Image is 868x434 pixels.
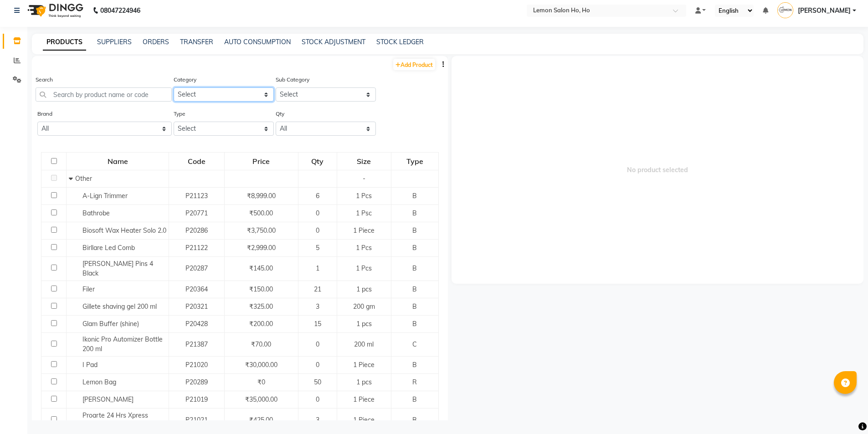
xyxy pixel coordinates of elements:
[174,110,185,118] label: Type
[338,153,391,169] div: Size
[75,174,92,183] span: Other
[225,153,298,169] div: Price
[97,38,132,46] a: SUPPLIERS
[412,340,417,348] span: C
[185,285,208,293] span: P20364
[276,110,284,118] label: Qty
[412,192,417,200] span: B
[412,378,417,386] span: R
[69,174,75,183] span: Collapse Row
[169,153,224,169] div: Code
[185,416,208,424] span: P21021
[224,38,291,46] a: AUTO CONSUMPTION
[82,285,95,293] span: Filer
[316,302,319,311] span: 3
[82,244,135,252] span: Birllare Led Comb
[412,209,417,217] span: B
[356,264,372,272] span: 1 Pcs
[249,302,273,311] span: ₹325.00
[412,302,417,311] span: B
[185,395,208,403] span: P21019
[82,395,134,403] span: [PERSON_NAME]
[412,244,417,252] span: B
[82,411,148,429] span: Proarte 24 Hrs Xpress Eyeliner
[356,378,372,386] span: 1 pcs
[316,395,319,403] span: 0
[245,395,277,403] span: ₹35,000.00
[302,38,365,46] a: STOCK ADJUSTMENT
[356,320,372,328] span: 1 pcs
[185,209,208,217] span: P20771
[247,192,276,200] span: ₹8,999.00
[36,87,172,102] input: Search by product name or code
[412,285,417,293] span: B
[316,361,319,369] span: 0
[299,153,336,169] div: Qty
[412,395,417,403] span: B
[314,320,321,328] span: 15
[36,76,53,84] label: Search
[276,76,309,84] label: Sub Category
[82,226,166,235] span: Biosoft Wax Heater Solo 2.0
[316,340,319,348] span: 0
[185,378,208,386] span: P20289
[82,335,163,353] span: Ikonic Pro Automizer Bottle 200 ml
[37,110,52,118] label: Brand
[185,340,208,348] span: P21387
[392,153,437,169] div: Type
[412,361,417,369] span: B
[412,320,417,328] span: B
[82,378,116,386] span: Lemon Bag
[354,340,374,348] span: 200 ml
[82,260,153,277] span: [PERSON_NAME] Pins 4 Black
[316,192,319,200] span: 6
[82,209,110,217] span: Bathrobe
[316,244,319,252] span: 5
[393,59,435,70] a: Add Product
[356,244,372,252] span: 1 Pcs
[249,320,273,328] span: ₹200.00
[185,226,208,235] span: P20286
[777,2,793,18] img: Mohammed Faisal
[356,285,372,293] span: 1 pcs
[412,264,417,272] span: B
[353,395,375,403] span: 1 Piece
[245,361,277,369] span: ₹30,000.00
[376,38,424,46] a: STOCK LEDGER
[67,153,168,169] div: Name
[412,226,417,235] span: B
[316,264,319,272] span: 1
[249,264,273,272] span: ₹145.00
[316,416,319,424] span: 3
[185,302,208,311] span: P20321
[247,244,276,252] span: ₹2,999.00
[82,302,157,311] span: Gillete shaving gel 200 ml
[316,209,319,217] span: 0
[356,209,372,217] span: 1 Psc
[82,320,139,328] span: Glam Buffer (shine)
[249,416,273,424] span: ₹425.00
[185,192,208,200] span: P21123
[185,264,208,272] span: P20287
[185,361,208,369] span: P21020
[356,192,372,200] span: 1 Pcs
[249,285,273,293] span: ₹150.00
[798,6,851,15] span: [PERSON_NAME]
[353,416,375,424] span: 1 Piece
[452,56,864,284] span: No product selected
[412,416,417,424] span: B
[363,174,365,183] span: -
[174,76,196,84] label: Category
[353,226,375,235] span: 1 Piece
[353,361,375,369] span: 1 Piece
[249,209,273,217] span: ₹500.00
[251,340,271,348] span: ₹70.00
[180,38,213,46] a: TRANSFER
[143,38,169,46] a: ORDERS
[257,378,265,386] span: ₹0
[82,192,128,200] span: A-Lign Trimmer
[185,244,208,252] span: P21122
[353,302,375,311] span: 200 gm
[43,34,86,51] a: PRODUCTS
[185,320,208,328] span: P20428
